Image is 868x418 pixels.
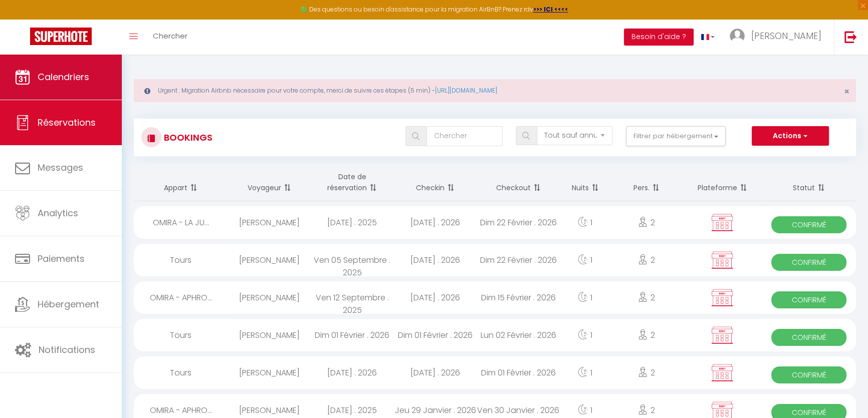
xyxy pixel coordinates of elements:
[426,126,502,146] input: Chercher
[134,164,228,201] th: Sort by rentals
[145,20,195,55] a: Chercher
[38,207,78,219] span: Analytics
[38,71,89,83] span: Calendriers
[730,29,745,44] img: ...
[38,161,83,174] span: Messages
[30,28,92,45] img: Super Booking
[435,86,497,95] a: [URL][DOMAIN_NAME]
[844,31,857,43] img: logout
[161,126,212,149] h3: Bookings
[844,85,849,98] span: ×
[844,87,849,96] button: Close
[762,164,856,201] th: Sort by status
[228,164,311,201] th: Sort by guest
[560,164,610,201] th: Sort by nights
[683,164,762,201] th: Sort by channel
[38,116,96,129] span: Réservations
[626,126,726,146] button: Filtrer par hébergement
[752,126,829,146] button: Actions
[38,252,85,265] span: Paiements
[722,20,834,55] a: ... [PERSON_NAME]
[39,343,95,356] span: Notifications
[610,164,683,201] th: Sort by people
[624,29,694,46] button: Besoin d'aide ?
[751,30,821,42] span: [PERSON_NAME]
[38,298,99,310] span: Hébergement
[134,79,856,102] div: Urgent : Migration Airbnb nécessaire pour votre compte, merci de suivre ces étapes (5 min) -
[311,164,394,201] th: Sort by booking date
[394,164,477,201] th: Sort by checkin
[533,5,568,14] a: >>> ICI <<<<
[153,31,187,41] span: Chercher
[477,164,560,201] th: Sort by checkout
